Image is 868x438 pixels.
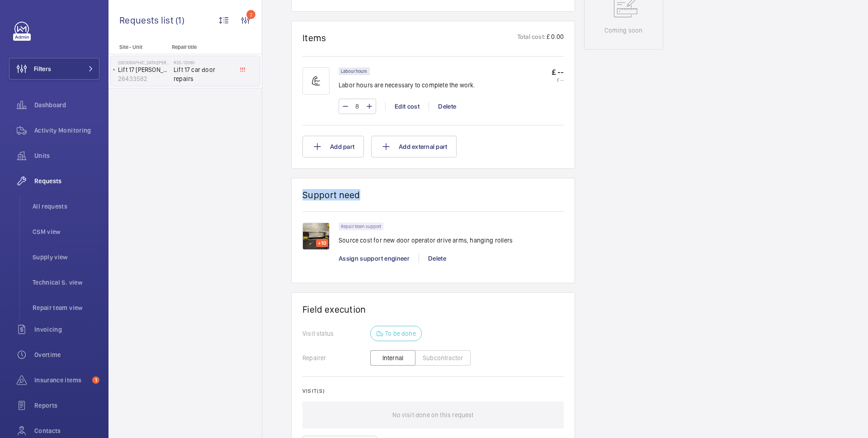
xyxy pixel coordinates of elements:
[33,202,99,211] span: All requests
[33,252,99,262] span: Supply view
[302,136,364,157] button: Add part
[415,350,471,366] button: Subcontractor
[341,225,381,228] p: Repair team support
[302,189,360,200] h1: Support need
[341,70,368,73] p: Labour hours
[339,255,410,262] span: Assign support engineer
[174,60,233,65] h2: R25-12060
[392,401,473,428] p: No visit done on this request
[34,376,89,385] span: Insurance items
[34,176,99,186] span: Requests
[92,376,99,384] span: 1
[302,304,564,315] h1: Field execution
[33,303,99,312] span: Repair team view
[9,58,99,80] button: Filters
[546,32,564,43] p: £ 0.00
[118,74,170,83] p: 26433582
[302,388,564,394] h2: Visit(s)
[174,65,233,83] span: Lift 17 car door repairs
[34,100,99,109] span: Dashboard
[429,102,465,111] div: Delete
[33,227,99,236] span: CSM view
[34,401,99,410] span: Reports
[172,44,231,50] p: Repair title
[419,254,455,263] div: Delete
[339,81,475,90] p: Labor hours are necessary to complete the work.
[302,223,330,250] img: 1757517803588-9318b17d-db18-4fbf-aa2b-7c5be607c797
[302,67,330,95] img: muscle-sm.svg
[34,126,99,135] span: Activity Monitoring
[604,26,642,35] p: Coming soon
[34,325,99,334] span: Invoicing
[34,151,99,160] span: Units
[385,102,429,111] div: Edit cost
[517,32,546,43] p: Total cost:
[370,350,415,366] button: Internal
[552,77,564,82] p: £ --
[34,426,99,435] span: Contacts
[118,65,170,74] p: Lift 17 [PERSON_NAME]
[118,60,170,65] p: [GEOGRAPHIC_DATA][PERSON_NAME]
[302,32,326,43] h1: Items
[339,236,513,245] p: Source cost for new door operator drive arms, hanging rollers
[34,64,51,73] span: Filters
[385,329,416,338] p: To be done
[33,278,99,287] span: Technical S. view
[552,67,564,77] p: £ --
[119,14,175,26] span: Requests list
[316,239,328,247] div: +10
[34,350,99,359] span: Overtime
[108,44,168,50] p: Site - Unit
[371,136,457,157] button: Add external part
